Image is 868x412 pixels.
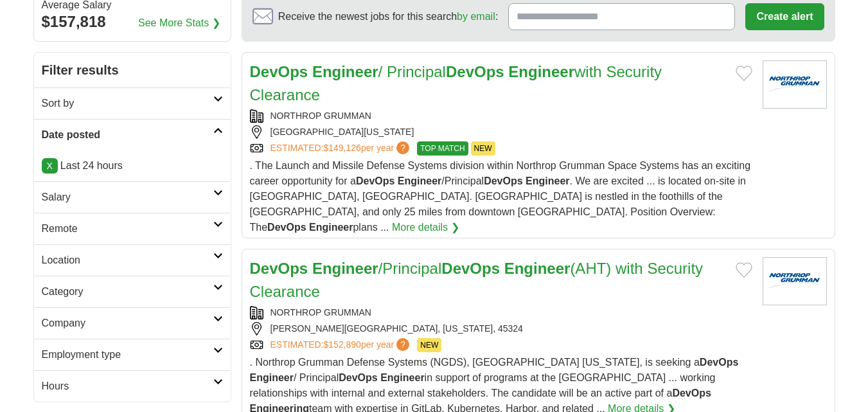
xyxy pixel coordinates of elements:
[417,141,468,156] span: TOP MATCH
[34,181,231,213] a: Salary
[508,63,574,80] strong: Engineer
[396,338,409,351] span: ?
[250,322,752,336] div: [PERSON_NAME][GEOGRAPHIC_DATA], [US_STATE], 45324
[471,141,495,156] span: NEW
[270,141,412,156] a: ESTIMATED:$149,126per year?
[250,372,294,383] strong: Engineer
[763,257,827,305] img: Northrop Grumman logo
[42,158,58,174] a: X
[745,3,824,30] button: Create alert
[736,262,752,278] button: Add to favorite jobs
[34,119,231,150] a: Date posted
[250,125,752,139] div: [GEOGRAPHIC_DATA][US_STATE]
[267,222,306,233] strong: DevOps
[138,15,220,31] a: See More Stats ❯
[34,244,231,276] a: Location
[42,190,213,205] h2: Salary
[42,347,213,363] h2: Employment type
[42,316,213,331] h2: Company
[323,143,360,153] span: $149,126
[42,96,213,111] h2: Sort by
[392,220,459,235] a: More details ❯
[250,63,308,80] strong: DevOps
[250,63,662,103] a: DevOps Engineer/ PrincipalDevOps Engineerwith Security Clearance
[42,10,223,33] div: $157,818
[323,339,360,350] span: $152,890
[700,357,738,368] strong: DevOps
[312,63,378,80] strong: Engineer
[270,338,412,352] a: ESTIMATED:$152,890per year?
[42,379,213,394] h2: Hours
[250,160,751,233] span: . The Launch and Missile Defense Systems division within Northrop Grumman Space Systems has an ex...
[396,141,409,154] span: ?
[34,276,231,307] a: Category
[309,222,353,233] strong: Engineer
[42,127,213,143] h2: Date posted
[42,158,223,174] p: Last 24 hours
[457,11,495,22] a: by email
[672,388,711,399] strong: DevOps
[441,260,500,277] strong: DevOps
[34,370,231,402] a: Hours
[34,53,231,87] h2: Filter results
[417,338,441,352] span: NEW
[446,63,504,80] strong: DevOps
[34,307,231,339] a: Company
[339,372,377,383] strong: DevOps
[270,111,371,121] a: NORTHROP GRUMMAN
[484,175,522,186] strong: DevOps
[763,60,827,109] img: Northrop Grumman logo
[504,260,571,277] strong: Engineer
[356,175,394,186] strong: DevOps
[380,372,424,383] strong: Engineer
[34,87,231,119] a: Sort by
[42,284,213,300] h2: Category
[34,339,231,370] a: Employment type
[42,253,213,268] h2: Location
[34,213,231,244] a: Remote
[278,9,498,24] span: Receive the newest jobs for this search :
[42,221,213,237] h2: Remote
[312,260,378,277] strong: Engineer
[250,260,704,300] a: DevOps Engineer/PrincipalDevOps Engineer(AHT) with Security Clearance
[526,175,569,186] strong: Engineer
[250,260,308,277] strong: DevOps
[736,66,752,81] button: Add to favorite jobs
[398,175,441,186] strong: Engineer
[270,307,371,318] a: NORTHROP GRUMMAN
